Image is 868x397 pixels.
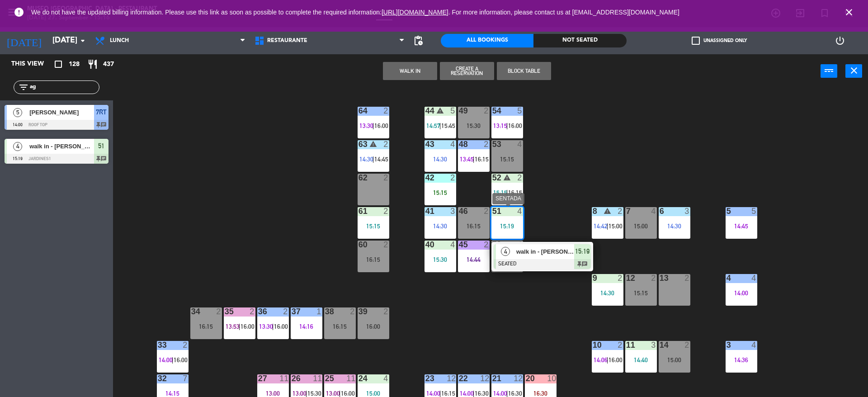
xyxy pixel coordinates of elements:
[307,390,321,397] span: 15:30
[526,374,526,383] div: 20
[258,307,259,316] div: 36
[358,390,389,397] div: 15:00
[373,122,374,129] span: |
[250,307,255,316] div: 2
[492,174,493,182] div: 52
[359,207,359,215] div: 61
[413,35,424,46] span: pending_actions
[267,38,307,44] span: Restaurante
[593,207,593,215] div: 8
[493,189,507,196] span: 15:15
[726,207,727,215] div: 5
[484,207,489,215] div: 2
[358,223,389,229] div: 15:15
[383,307,389,316] div: 2
[441,122,455,129] span: 15:45
[359,241,359,249] div: 60
[383,62,437,80] button: WALK IN
[226,323,240,330] span: 13:53
[29,108,94,117] span: [PERSON_NAME]
[425,223,456,229] div: 14:30
[618,207,623,215] div: 2
[609,222,623,230] span: 15:00
[425,156,456,162] div: 14:30
[359,107,359,115] div: 64
[484,140,489,148] div: 2
[473,390,475,397] span: |
[383,174,389,182] div: 2
[460,390,474,397] span: 14:00
[844,7,854,18] i: close
[821,64,837,78] button: power_input
[525,390,557,397] div: 16:30
[593,274,593,282] div: 9
[339,390,341,397] span: |
[350,307,355,316] div: 2
[157,390,189,397] div: 14:15
[31,9,679,16] span: We do not have the updated billing information. Please use this link as soon as possible to compl...
[383,107,389,115] div: 2
[359,122,373,129] span: 13:30
[684,274,690,282] div: 2
[439,390,441,397] span: |
[492,207,493,215] div: 51
[609,356,623,364] span: 16:00
[374,122,388,129] span: 16:00
[517,174,523,182] div: 2
[69,59,80,70] span: 128
[659,223,690,229] div: 14:30
[359,174,359,182] div: 62
[459,207,459,215] div: 46
[257,390,289,397] div: 13:00
[450,207,456,215] div: 3
[383,207,389,215] div: 2
[425,189,456,196] div: 15:15
[651,207,656,215] div: 4
[508,189,522,196] span: 16:15
[508,122,522,129] span: 16:00
[625,223,657,229] div: 15:00
[447,374,456,383] div: 12
[316,307,322,316] div: 1
[96,107,107,118] span: 7RT
[491,223,523,229] div: 15:19
[491,156,523,162] div: 15:15
[492,241,493,249] div: 50
[480,374,489,383] div: 12
[313,374,322,383] div: 11
[29,82,99,92] input: Filter by name...
[425,256,456,263] div: 15:30
[751,274,757,282] div: 4
[618,341,623,349] div: 2
[692,37,747,45] label: Unassigned only
[440,62,494,80] button: Create a Reservation
[751,341,757,349] div: 4
[373,156,374,163] span: |
[604,207,611,215] i: warning
[359,307,359,316] div: 39
[239,323,241,330] span: |
[324,323,356,330] div: 16:15
[501,247,510,256] span: 4
[191,307,192,316] div: 34
[441,390,455,397] span: 16:15
[450,140,456,148] div: 4
[726,357,757,363] div: 14:36
[325,374,325,383] div: 25
[448,9,679,16] a: . For more information, please contact us at [EMAIL_ADDRESS][DOMAIN_NAME]
[53,59,64,70] i: crop_square
[341,390,355,397] span: 16:00
[625,290,657,296] div: 15:15
[359,374,359,383] div: 24
[110,38,129,44] span: Lunch
[508,390,522,397] span: 16:30
[835,35,845,46] i: power_settings_new
[87,59,98,70] i: restaurant
[5,59,65,70] div: This view
[326,390,340,397] span: 13:00
[172,356,174,364] span: |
